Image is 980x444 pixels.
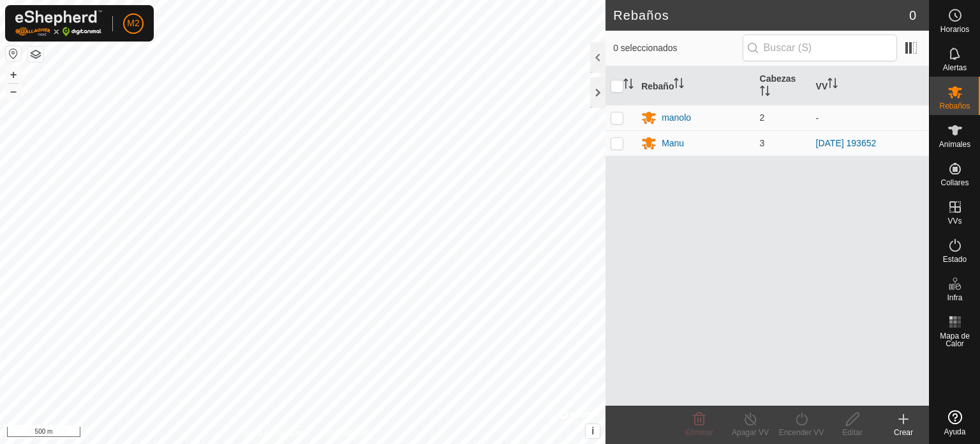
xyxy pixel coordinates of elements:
button: Restablecer mapa [6,46,21,61]
font: M2 [127,18,139,28]
font: Rebaños [939,102,970,111]
font: - [816,113,819,123]
font: Crear [894,428,913,437]
font: VVs [947,217,961,226]
font: Mapa de Calor [940,332,970,348]
font: – [10,84,17,98]
font: Contáctanos [326,429,369,438]
font: + [10,68,17,81]
a: Contáctanos [326,427,369,439]
font: Horarios [940,25,969,34]
font: 0 [909,8,916,22]
font: 0 seleccionados [613,43,677,53]
button: – [6,84,21,99]
font: Rebaños [613,8,669,22]
font: manolo [662,112,691,123]
p-sorticon: Activar para ordenar [674,80,684,90]
font: Estado [943,255,967,264]
font: Eliminar [685,428,713,437]
button: Capas del Mapa [28,47,43,62]
font: Alertas [943,63,967,72]
font: Animales [939,140,970,149]
font: Infra [947,293,962,302]
font: 3 [760,138,765,148]
font: Política de Privacidad [237,429,310,438]
font: i [591,425,594,436]
img: Logotipo de Gallagher [15,10,102,36]
font: Collares [940,178,969,187]
a: Política de Privacidad [237,427,310,439]
font: Rebaño [641,80,674,91]
a: Ayuda [930,405,980,441]
font: VV [816,80,828,91]
font: Encender VV [779,428,824,437]
font: 2 [760,112,765,123]
p-sorticon: Activar para ordenar [760,88,770,98]
font: Ayuda [944,427,966,436]
font: Apagar VV [732,428,769,437]
font: Manu [662,138,684,148]
p-sorticon: Activar para ordenar [828,80,838,90]
font: Cabezas [760,73,796,84]
p-sorticon: Activar para ordenar [623,80,634,91]
button: + [6,67,21,82]
a: [DATE] 193652 [816,138,877,148]
input: Buscar (S) [743,34,897,61]
font: Editar [842,428,862,437]
button: i [586,424,600,438]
